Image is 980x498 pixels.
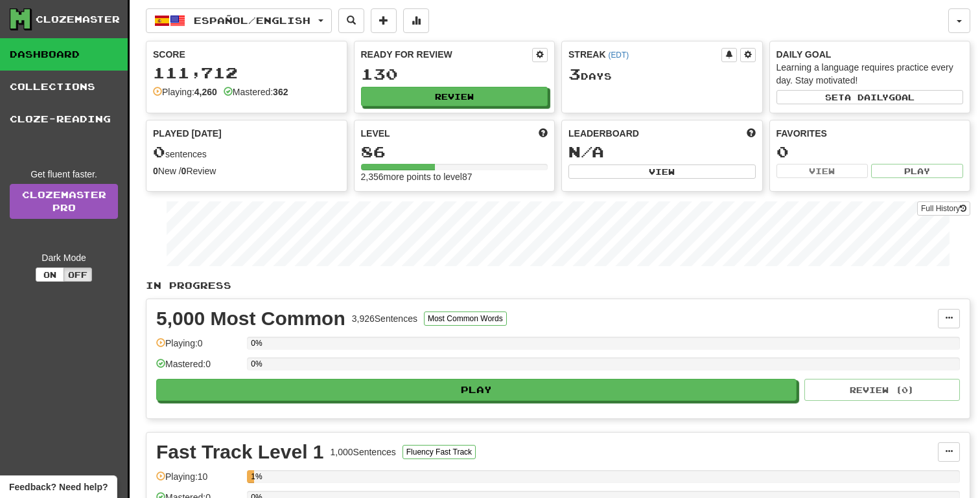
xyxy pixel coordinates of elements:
button: Seta dailygoal [776,90,964,104]
div: Playing: 0 [156,337,240,358]
div: Fast Track Level 1 [156,442,324,462]
div: Learning a language requires practice every day. Stay motivated! [776,61,964,87]
div: 5,000 Most Common [156,309,345,328]
strong: 0 [153,166,158,176]
button: Most Common Words [424,311,507,326]
button: More stats [403,8,429,33]
div: 0 [776,144,964,160]
span: Leaderboard [568,127,639,140]
div: Mastered: 0 [156,357,240,379]
strong: 362 [273,87,288,97]
div: Favorites [776,127,964,140]
span: Level [361,127,390,140]
button: Add sentence to collection [371,8,397,33]
button: Search sentences [338,8,364,33]
div: 111,712 [153,65,340,81]
span: Open feedback widget [9,481,108,493]
span: This week in points, UTC [747,127,756,140]
span: 0 [153,142,165,161]
div: Day s [568,66,756,83]
button: Review [361,87,548,106]
span: N/A [568,142,604,161]
span: Score more points to level up [539,127,548,140]
a: ClozemasterPro [10,184,118,219]
button: Fluency Fast Track [402,445,476,459]
button: Full History [917,201,970,216]
div: Get fluent faster. [10,168,118,181]
div: 3,926 Sentences [352,312,417,325]
button: Off [64,267,92,282]
div: Daily Goal [776,48,964,61]
div: Ready for Review [361,48,533,61]
p: In Progress [146,279,970,292]
div: 1% [251,470,254,483]
strong: 4,260 [194,87,217,97]
div: 86 [361,144,548,160]
button: On [36,267,64,282]
button: Play [871,164,963,178]
span: Played [DATE] [153,127,222,140]
div: Playing: 10 [156,470,240,492]
button: Play [156,379,797,401]
div: Score [153,48,340,61]
span: Español / English [194,15,310,26]
a: (EDT) [608,51,629,60]
span: 3 [568,65,581,83]
div: Clozemaster [36,13,120,26]
div: 2,356 more points to level 87 [361,170,548,183]
span: a daily [845,93,889,102]
div: sentences [153,144,340,161]
strong: 0 [181,166,187,176]
div: Streak [568,48,721,61]
button: View [776,164,869,178]
button: Review (0) [804,379,960,401]
div: 130 [361,66,548,82]
div: Dark Mode [10,251,118,264]
div: Mastered: [224,85,288,98]
div: 1,000 Sentences [331,446,396,458]
button: Español/English [146,8,332,33]
div: New / Review [153,164,340,177]
button: View [568,164,756,179]
div: Playing: [153,85,217,98]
